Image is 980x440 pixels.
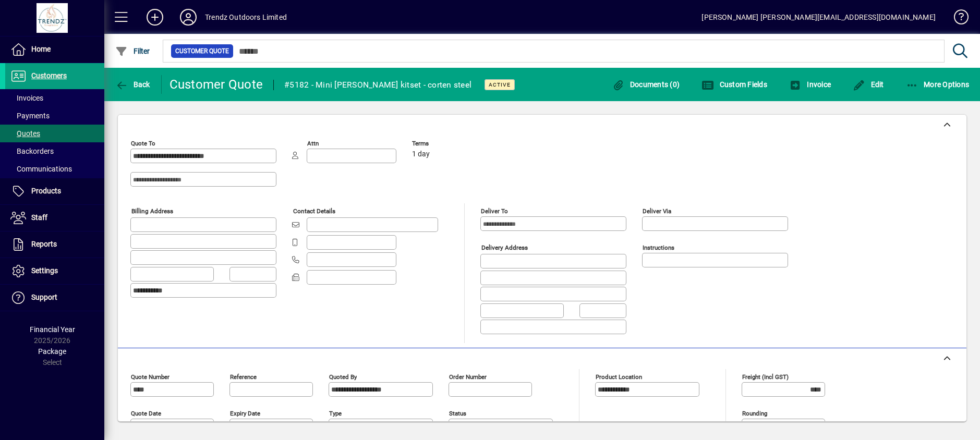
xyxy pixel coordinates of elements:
span: Backorders [10,147,54,155]
button: Back [113,75,153,94]
mat-label: Quote To [131,140,155,147]
mat-label: Attn [307,140,319,147]
span: Reports [31,240,57,248]
span: Documents (0) [612,80,680,89]
button: Profile [172,8,205,27]
a: Communications [5,160,104,178]
mat-label: Status [449,409,466,417]
mat-label: Deliver via [643,207,671,215]
a: Products [5,178,104,204]
span: Invoice [789,80,831,89]
span: Quotes [10,129,40,138]
div: Customer Quote [170,76,263,93]
span: Home [31,45,51,53]
a: Reports [5,231,104,258]
a: Quotes [5,125,104,142]
span: Payments [10,112,50,120]
span: Back [115,80,150,89]
span: Active [489,81,511,88]
span: Settings [31,266,58,275]
mat-label: Quote number [131,373,170,380]
button: Add [138,8,172,27]
mat-label: Order number [449,373,487,380]
span: Customer Quote [175,46,229,56]
button: Filter [113,42,153,60]
span: Edit [853,80,884,89]
span: Financial Year [30,325,75,334]
button: Documents (0) [609,75,682,94]
span: Staff [31,213,47,222]
div: Trendz Outdoors Limited [205,9,287,26]
button: Edit [850,75,887,94]
mat-label: Quote date [131,409,161,417]
a: Payments [5,107,104,125]
a: Home [5,36,104,63]
a: Invoices [5,89,104,107]
a: Staff [5,205,104,231]
mat-label: Deliver To [481,207,508,215]
span: Filter [115,47,150,55]
a: Knowledge Base [946,2,967,36]
a: Backorders [5,142,104,160]
a: Support [5,285,104,311]
mat-label: Product location [596,373,642,380]
span: Terms [412,140,475,147]
span: 1 day [412,150,430,158]
span: Custom Fields [701,80,767,89]
span: Package [38,347,66,356]
a: Settings [5,258,104,284]
mat-label: Rounding [742,409,767,417]
div: [PERSON_NAME] [PERSON_NAME][EMAIL_ADDRESS][DOMAIN_NAME] [701,9,936,26]
div: #5182 - Mini [PERSON_NAME] kitset - corten steel [284,77,471,93]
span: Customers [31,71,67,80]
span: Support [31,293,57,301]
button: Invoice [787,75,833,94]
span: Invoices [10,94,43,102]
mat-label: Expiry date [230,409,260,417]
span: Products [31,187,61,195]
app-page-header-button: Back [104,75,162,94]
mat-label: Quoted by [329,373,357,380]
mat-label: Reference [230,373,257,380]
button: More Options [903,75,972,94]
span: Communications [10,165,72,173]
mat-label: Instructions [643,244,674,251]
mat-label: Type [329,409,342,417]
span: More Options [906,80,970,89]
mat-label: Freight (incl GST) [742,373,789,380]
button: Custom Fields [699,75,770,94]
